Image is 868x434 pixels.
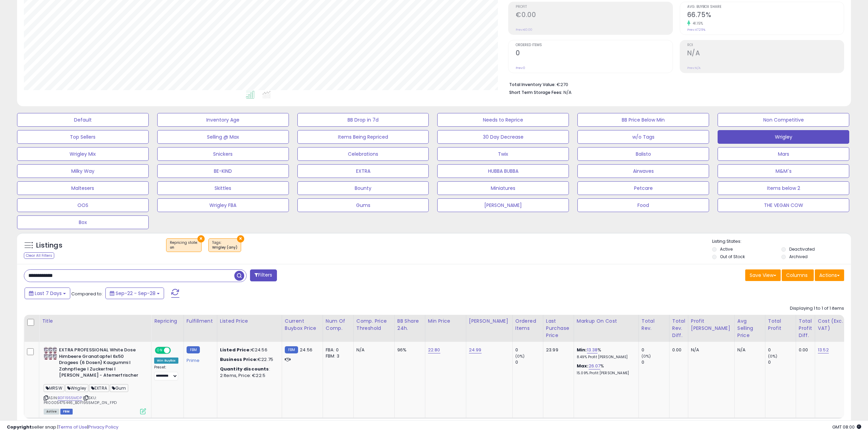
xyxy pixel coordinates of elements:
h2: N/A [687,49,844,58]
button: × [237,235,244,242]
a: Terms of Use [58,424,87,430]
div: seller snap | | [7,424,118,431]
h5: Listings [36,241,62,250]
span: Repricing state : [170,240,198,250]
div: Current Buybox Price [285,318,320,332]
h2: €0.00 [516,11,672,20]
small: Prev: 47.29% [687,28,705,32]
small: (0%) [768,353,778,359]
button: Box [17,215,149,229]
a: 13.38 [587,347,598,353]
div: [PERSON_NAME] [469,318,510,325]
span: ON [156,348,164,353]
button: Non Competitive [718,113,849,127]
div: Markup on Cost [577,318,636,325]
div: Total Rev. Diff. [672,318,685,339]
button: Wrigley FBA [157,198,289,212]
div: Wrigley (any) [212,245,237,250]
span: Avg. Buybox Share [687,5,844,9]
button: THE VEGAN COW [718,198,849,212]
button: Wrigley Mix [17,147,149,161]
div: 0 [515,359,543,365]
div: 2 Items, Price: €22.5 [220,373,277,379]
span: Sep-22 - Sep-28 [116,290,156,297]
button: Save View [745,269,781,281]
div: FBM: 3 [326,353,348,359]
button: [PERSON_NAME] [437,198,569,212]
span: Last 7 Days [35,290,62,297]
div: Fulfillment [187,318,214,325]
small: (0%) [642,353,651,359]
small: FBM [187,346,200,353]
button: Items Being Repriced [297,130,429,144]
span: EXTRA [89,384,109,392]
img: 512assIRBbL._SL40_.jpg [44,347,57,360]
small: FBM [285,346,298,353]
a: 22.80 [428,347,440,353]
small: Prev: €0.00 [516,28,532,32]
div: Ordered Items [515,318,540,332]
div: % [577,363,633,376]
li: €270 [509,80,839,88]
p: Listing States: [712,238,851,245]
div: 0 [768,359,796,365]
button: Balisto [577,147,709,161]
div: N/A [737,347,760,353]
button: Items below 2 [718,181,849,195]
div: 0 [642,347,669,353]
button: OOS [17,198,149,212]
h2: 0 [516,49,672,58]
div: 96% [397,347,420,353]
div: Avg Selling Price [737,318,762,339]
b: Total Inventory Value: [509,82,556,87]
a: B0F1955MDP [58,395,82,401]
div: 0.00 [799,347,810,353]
div: Profit [PERSON_NAME] [691,318,732,332]
th: The percentage added to the cost of goods (COGS) that forms the calculator for Min & Max prices. [574,315,638,342]
p: 15.09% Profit [PERSON_NAME] [577,371,633,376]
div: N/A [356,347,389,353]
span: MRSW [44,384,64,392]
div: Comp. Price Threshold [356,318,392,332]
button: Snickers [157,147,289,161]
b: EXTRA PROFESSIONAL White Dose Himbeere Granatapfel 6x50 Dragees (6 Dosen) Kaugummi I Zahnpflege I... [59,347,142,380]
div: BB Share 24h. [397,318,422,332]
button: Mars [718,147,849,161]
div: Total Profit [768,318,793,332]
div: : [220,366,277,372]
button: 30 Day Decrease [437,130,569,144]
span: Compared to: [71,291,103,297]
small: Prev: N/A [687,66,701,70]
b: Business Price: [220,356,258,363]
button: × [197,235,205,242]
a: 26.07 [589,363,601,369]
span: Gum [110,384,128,392]
span: FBM [60,409,73,415]
h2: 66.75% [687,11,844,20]
button: Actions [815,269,844,281]
button: Milky Way [17,164,149,178]
button: Food [577,198,709,212]
div: €24.56 [220,347,277,353]
span: 24.56 [300,347,312,353]
span: Columns [786,272,808,279]
b: Max: [577,363,589,369]
button: Needs to Reprice [437,113,569,127]
button: BB Price Below Min [577,113,709,127]
div: % [577,347,633,360]
a: Privacy Policy [88,424,118,430]
div: €22.75 [220,356,277,363]
button: Miniatures [437,181,569,195]
span: OFF [170,348,181,353]
div: Cost (Exc. VAT) [818,318,853,332]
div: FBA: 0 [326,347,348,353]
div: Min Price [428,318,463,325]
button: Inventory Age [157,113,289,127]
div: 0 [768,347,796,353]
button: Petcare [577,181,709,195]
button: Top Sellers [17,130,149,144]
button: BB Drop in 7d [297,113,429,127]
button: M&M´s [718,164,849,178]
span: All listings currently available for purchase on Amazon [44,409,59,415]
button: Filters [250,269,277,281]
